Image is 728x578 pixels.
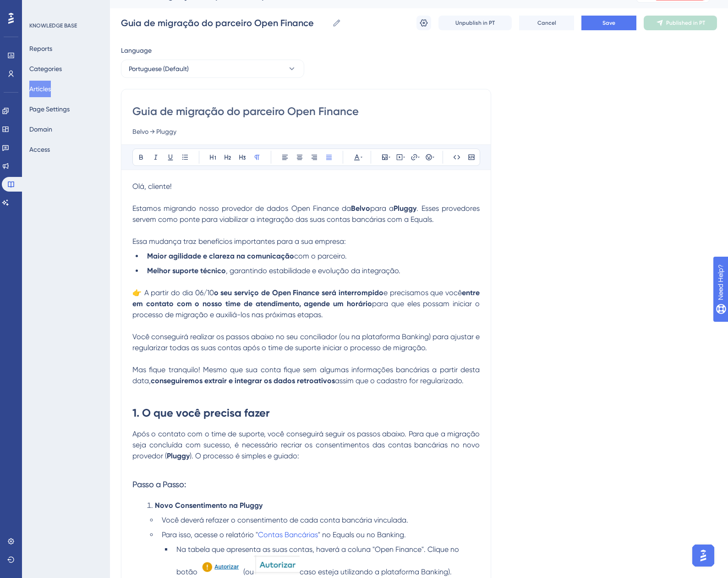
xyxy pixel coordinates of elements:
[438,16,512,30] button: Unpublish in PT
[162,516,408,524] span: Você deverá refazer o consentimento de cada conta bancária vinculada.
[690,542,717,569] iframe: UserGuiding AI Assistant Launcher
[190,451,299,460] span: ). O processo é simples e guiado:
[129,63,189,74] span: Portuguese (Default)
[519,16,574,30] button: Cancel
[383,288,462,297] span: e precisamos que você
[132,104,480,119] input: Article Title
[370,204,394,213] span: para a
[300,567,452,576] span: caso esteja utilizando a plataforma Banking).
[226,266,400,275] span: , garantindo estabilidade e evolução da integração.
[258,530,318,539] a: Contas Bancárias
[132,237,346,246] span: Essa mudança traz benefícios importantes para a sua empresa:
[214,288,383,297] strong: o seu serviço de Open Finance será interrompido
[29,22,77,29] div: KNOWLEDGE BASE
[243,567,254,576] span: (ou
[132,204,351,213] span: Estamos migrando nosso provedor de dados Open Finance da
[132,332,482,352] span: Você conseguirá realizar os passos abaixo no seu conciliador (ou na plataforma Banking) para ajus...
[22,2,57,13] span: Need Help?
[351,204,370,213] strong: Belvo
[335,376,464,385] span: assim que o cadastro for regularizado.
[132,429,482,460] span: Após o contato com o time de suporte, você conseguirá seguir os passos abaixo. Para que a migraçã...
[162,530,258,539] span: Para isso, acesse o relatório "
[155,501,263,510] strong: Novo Consentimento na Pluggy
[132,365,482,385] span: Mas fique tranquilo! Mesmo que sua conta fique sem algumas informações bancárias a partir desta d...
[132,182,172,191] span: Olá, cliente!
[29,121,52,138] button: Domain
[147,266,226,275] strong: Melhor suporte técnico
[29,81,51,97] button: Articles
[318,530,406,539] span: " no Equals ou no Banking.
[29,61,62,77] button: Categories
[132,406,270,419] strong: 1. O que você precisa fazer
[394,204,416,213] strong: Pluggy
[151,376,335,385] strong: conseguiremos extrair e integrar os dados retroativos
[176,545,461,576] span: Na tabela que apresenta as suas contas, haverá a coluna "Open Finance". Clique no botão
[29,101,70,117] button: Page Settings
[147,252,294,260] strong: Maior agilidade e clareza na comunicação
[537,19,556,27] span: Cancel
[132,288,214,297] span: 👉 A partir do dia 06/10
[294,252,347,260] span: com o parceiro.
[29,141,50,158] button: Access
[132,479,186,489] span: Passo a Passo:
[602,19,615,27] span: Save
[121,60,304,78] button: Portuguese (Default)
[29,40,52,57] button: Reports
[132,126,480,137] input: Article Description
[644,16,717,30] button: Published in PT
[666,19,705,27] span: Published in PT
[167,451,190,460] strong: Pluggy
[121,45,152,56] span: Language
[121,17,328,29] input: Article Name
[581,16,636,30] button: Save
[455,19,495,27] span: Unpublish in PT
